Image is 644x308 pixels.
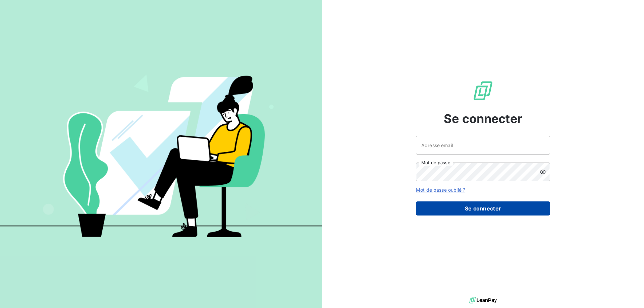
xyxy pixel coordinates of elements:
[416,187,465,193] a: Mot de passe oublié ?
[472,80,494,102] img: Logo LeanPay
[469,295,497,305] img: logo
[416,136,550,155] input: placeholder
[416,201,550,215] button: Se connecter
[444,110,522,128] span: Se connecter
